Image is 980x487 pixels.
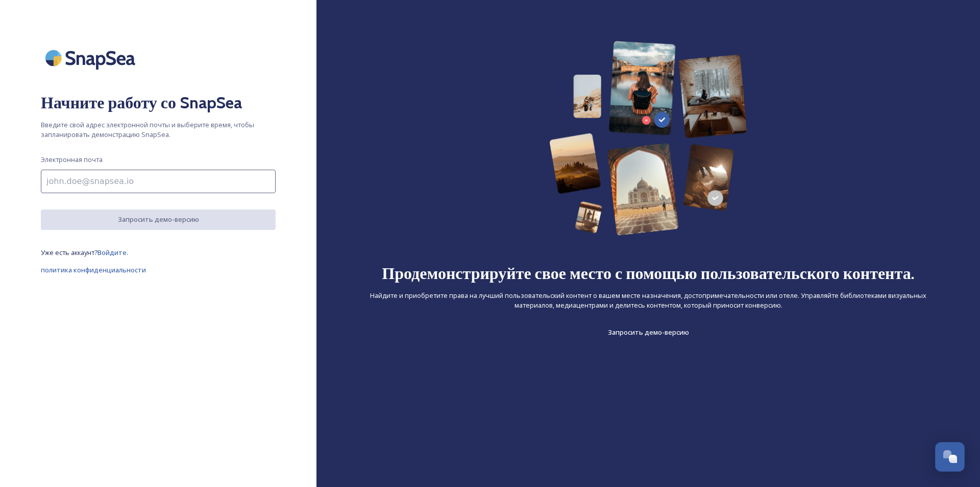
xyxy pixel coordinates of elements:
a: Запросить демо-версию [608,326,689,338]
font: Запросить демо-версию [118,215,199,224]
button: Открытый чат [935,442,965,472]
img: Логотип SnapSea [41,41,143,75]
a: политика конфиденциальности [41,264,276,276]
font: Введите свой адрес электронной почты и выберите время, чтобы запланировать демонстрацию SnapSea. [41,120,254,139]
font: Уже есть аккаунт? [41,248,97,257]
img: 63b42ca75bacad526042e722_Group%20154-p-800.png [549,41,748,236]
font: Найдите и приобретите права на лучший пользовательский контент о вашем месте назначения, достопри... [370,291,926,310]
input: john.doe@snapsea.io [41,170,276,193]
font: Войдите. [97,248,128,257]
font: Запросить демо-версию [608,328,689,337]
font: Электронная почта [41,155,103,164]
a: Уже есть аккаунт?Войдите. [41,246,276,259]
font: политика конфиденциальности [41,265,146,274]
button: Запросить демо-версию [41,210,276,229]
font: Продемонстрируйте свое место с помощью пользовательского контента. [382,263,914,283]
font: Начните работу со SnapSea [41,92,242,112]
